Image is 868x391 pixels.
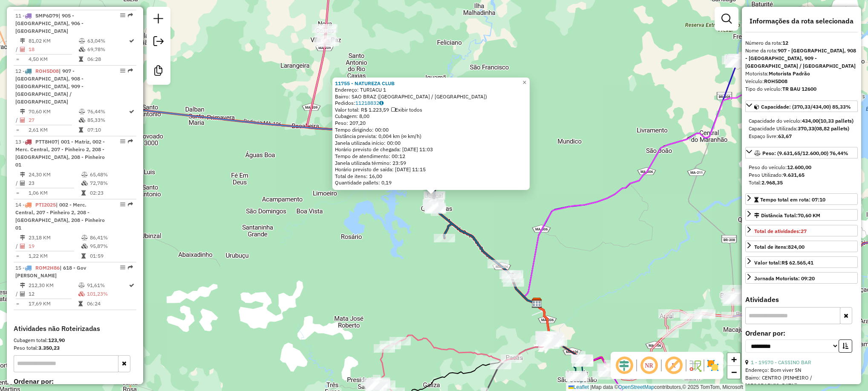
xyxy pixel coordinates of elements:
[15,299,20,308] td: =
[745,114,858,144] div: Capacidade: (370,33/434,00) 85,33%
[79,109,85,114] i: % de utilização do peso
[688,359,702,372] img: Fluxo de ruas
[89,170,133,179] td: 65,48%
[28,55,78,63] td: 4,50 KM
[335,140,527,147] div: Janela utilizada início: 00:00
[531,297,542,308] img: Dibrasa
[335,100,527,106] div: Pedidos:
[28,37,78,45] td: 81,02 KM
[129,38,134,43] i: Rota otimizada
[38,345,60,351] strong: 3.350,23
[15,189,20,197] td: =
[379,101,384,106] i: Observações
[20,291,25,296] i: Total de Atividades
[15,242,20,250] td: /
[87,281,128,290] td: 91,61%
[87,116,128,124] td: 85,33%
[79,57,83,62] i: Tempo total em rota
[749,125,854,132] div: Capacidade Utilizada:
[14,325,136,333] h4: Atividades não Roteirizadas
[745,85,858,93] div: Tipo do veículo:
[15,290,20,298] td: /
[335,133,527,140] div: Distância prevista: 0,004 km (∞ km/h)
[745,374,858,389] div: Bairro: CENTRO (PINHEIRO / [GEOGRAPHIC_DATA])
[120,13,125,18] em: Opções
[120,68,125,73] em: Opções
[745,47,858,70] div: Nome da rota:
[335,146,527,153] div: Horário previsto de chegada: [DATE] 11:03
[14,336,136,344] div: Cubagem total:
[120,202,125,207] em: Opções
[89,252,133,260] td: 01:59
[745,272,858,284] a: Jornada Motorista: 09:20
[89,179,133,187] td: 72,78%
[28,116,78,124] td: 27
[150,10,167,29] a: Nova sessão e pesquisa
[749,179,854,187] div: Total:
[782,40,788,46] strong: 12
[522,79,526,86] span: ×
[749,164,811,170] span: Peso do veículo:
[335,160,527,167] div: Janela utilizada término: 23:59
[745,147,858,158] a: Peso: (9.631,65/12.600,00) 76,44%
[618,384,655,390] a: OpenStreetMap
[81,172,88,177] i: % de utilização do peso
[751,359,811,365] a: 1 - 19570 - CASSINO BAR
[128,68,133,73] em: Rota exportada
[28,252,81,260] td: 1,22 KM
[787,164,811,170] strong: 12.600,00
[15,201,105,231] span: | 002 - Merc. Central, 207 - Pinheiro 2, 208 - [GEOGRAPHIC_DATA], 208 - Pinheiro 01
[335,80,527,187] div: Tempo de atendimento: 00:12
[35,12,58,19] span: SMP6D79
[745,70,858,78] div: Motorista:
[128,139,133,144] em: Rota exportada
[28,290,78,298] td: 12
[28,281,78,290] td: 212,30 KM
[754,243,805,251] div: Total de itens:
[79,127,83,132] i: Tempo total em rota
[778,133,792,139] strong: 63,67
[87,55,128,63] td: 06:28
[519,78,530,88] a: Close popup
[78,283,85,288] i: % de utilização do peso
[355,100,384,106] a: 11218832
[128,202,133,207] em: Rota exportada
[20,244,25,249] i: Total de Atividades
[745,39,858,47] div: Número da rota:
[28,107,78,116] td: 70,60 KM
[15,68,84,105] span: 12 -
[769,70,810,77] strong: Motorista Padrão
[87,299,128,308] td: 06:24
[745,160,858,190] div: Peso: (9.631,65/12.600,00) 76,44%
[335,179,527,186] div: Quantidade pallets: 0,19
[749,132,854,140] div: Espaço livre:
[754,259,813,267] div: Valor total:
[15,252,20,260] td: =
[15,55,20,63] td: =
[78,291,85,296] i: % de utilização da cubagem
[20,47,25,52] i: Total de Atividades
[129,283,134,288] i: Rota otimizada
[48,337,65,343] strong: 123,90
[754,228,807,234] span: Total de atividades:
[28,242,81,250] td: 19
[788,244,805,250] strong: 824,00
[87,107,128,116] td: 76,44%
[15,138,105,168] span: | 001 - Matriz, 002 - Merc. Central, 207 - Pinheiro 2, 208 - [GEOGRAPHIC_DATA], 208 - Pinheiro 01
[15,126,20,134] td: =
[15,264,86,279] span: 15 -
[782,86,816,92] strong: TR BAU 12600
[15,45,20,54] td: /
[745,78,858,85] div: Veículo:
[745,193,858,205] a: Tempo total em rota: 07:10
[87,37,128,45] td: 63,04%
[798,212,820,218] span: 70,60 KM
[335,80,395,86] strong: 11755 - NATUREZA CLUB
[81,181,88,186] i: % de utilização da cubagem
[35,138,58,145] span: PTT8H07
[839,339,852,353] button: Ordem crescente
[706,359,720,372] img: Exibir/Ocultar setores
[28,179,81,187] td: 23
[81,253,86,259] i: Tempo total em rota
[89,233,133,242] td: 86,41%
